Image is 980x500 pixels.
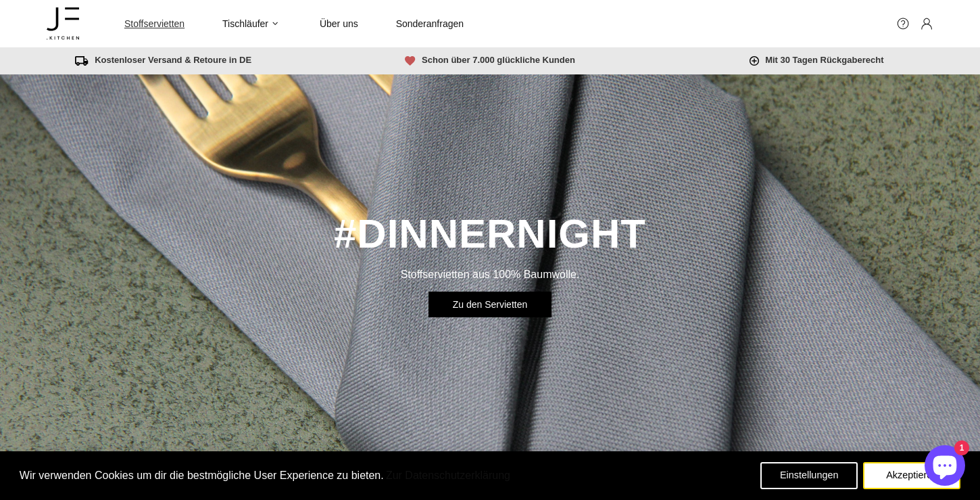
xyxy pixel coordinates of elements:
a: [DOMAIN_NAME]® [47,4,79,43]
span: Schon über 7.000 glückliche Kunden [405,54,575,66]
a: Zur Datenschutzerklärung (opens in a new tab) [384,468,512,484]
p: Stoffservietten aus 100% Baumwolle. [401,269,580,281]
span: Wir verwenden Cookies um dir die bestmögliche User Experience zu bieten. [20,470,384,481]
span: Über uns [320,18,358,30]
button: Einstellungen [760,462,858,489]
span: Stoffservietten [124,18,185,30]
button: Akzeptieren [863,462,960,489]
span: Tischläufer [222,18,268,30]
span: Kostenloser Versand & Retoure in DE [75,54,251,66]
span: Mit 30 Tagen Rückgaberecht [750,54,883,66]
span: Sonderanfragen [396,18,464,30]
inbox-online-store-chat: Onlineshop-Chat von Shopify [921,445,969,489]
button: Zu den Servietten [428,292,552,317]
h1: #DINNERNIGHT [334,208,646,260]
